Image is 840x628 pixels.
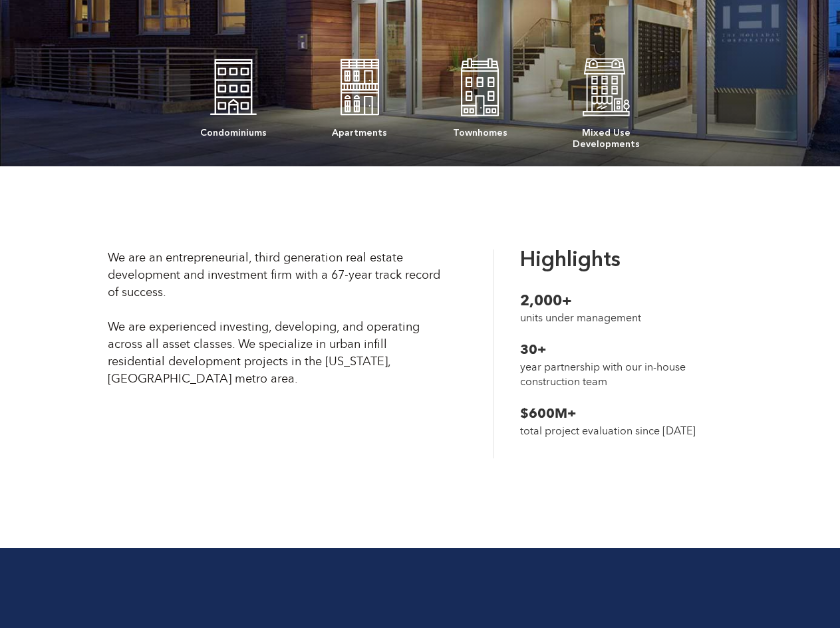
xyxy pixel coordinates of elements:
div: Condominiums [200,120,267,138]
li: year partnership with our in-house construction team ‍ [520,360,712,404]
li: 2,000+ [520,291,712,311]
div: Townhomes [453,120,507,138]
li: total project evaluation since [DATE] [520,424,712,438]
li: Highlights ‍ [520,249,712,291]
div: Mixed Use Developments [573,120,640,150]
li: 30+ [520,340,712,360]
div: Apartments [332,120,387,138]
li: $600M+ [520,404,712,424]
li: units under management ‍ [520,311,712,340]
div: We are an entrepreneurial, third generation real estate development and investment firm with a 67... [108,249,442,388]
